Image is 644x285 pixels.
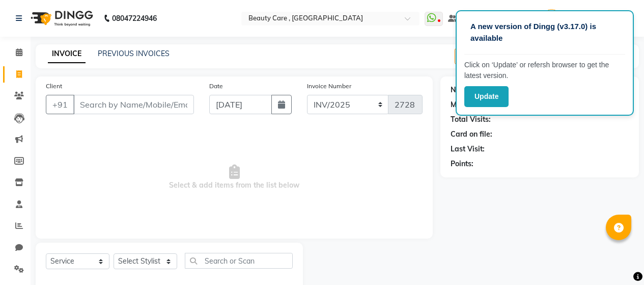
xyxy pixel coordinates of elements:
img: logo [26,4,96,33]
a: PREVIOUS INVOICES [98,49,170,58]
div: Card on file: [451,129,492,140]
div: Total Visits: [451,114,491,125]
div: Last Visit: [451,144,485,154]
div: Membership: [451,99,495,110]
img: Pranav [543,9,561,27]
input: Search by Name/Mobile/Email/Code [73,95,194,114]
iframe: chat widget [601,244,634,275]
button: Update [464,86,509,107]
p: A new version of Dingg (v3.17.0) is available [470,21,619,44]
label: Date [209,82,223,91]
label: Client [46,82,62,91]
label: Invoice Number [307,82,351,91]
div: Name: [451,85,473,95]
button: Create New [455,48,513,64]
a: INVOICE [48,45,86,63]
p: Click on ‘Update’ or refersh browser to get the latest version. [464,60,625,81]
button: +91 [46,95,74,114]
div: Points: [451,159,473,169]
input: Search or Scan [185,253,293,269]
span: Select & add items from the list below [46,126,423,228]
b: 08047224946 [112,4,157,33]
